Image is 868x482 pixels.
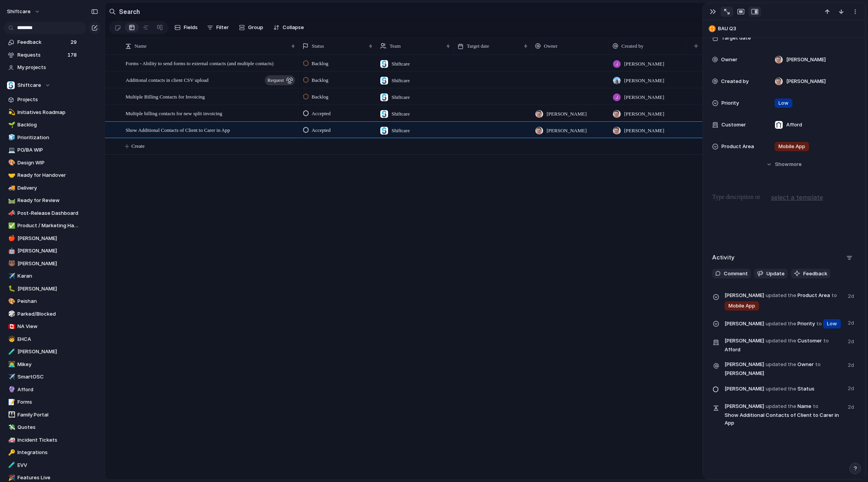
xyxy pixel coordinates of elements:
[392,77,410,85] span: Shiftcare
[119,7,140,16] h2: Search
[17,121,79,129] span: Backlog
[4,233,81,244] a: 🍎[PERSON_NAME]
[725,291,843,311] span: Product Area
[771,193,823,202] span: select a template
[848,291,856,300] span: 2d
[718,25,861,33] span: BAU Q3
[4,182,81,194] a: 🚚Delivery
[8,146,14,155] div: 💻
[848,336,856,346] span: 2d
[17,146,79,154] span: PO/BA WIP
[7,361,15,368] button: 👨‍💻
[712,157,856,171] button: Showmore
[17,247,79,255] span: [PERSON_NAME]
[17,272,79,280] span: Karan
[4,49,81,61] a: Requests178
[126,109,222,117] span: Multiple billing contacts for new split invoicing
[17,159,79,167] span: Design WIP
[17,297,79,305] span: Peishan
[725,292,764,299] span: [PERSON_NAME]
[7,121,15,129] button: 🌱
[770,192,824,203] button: select a template
[766,385,796,393] span: updated the
[7,436,15,444] button: 🚑
[7,247,15,255] button: 🤖
[7,398,15,406] button: 📝
[312,126,331,134] span: Accepted
[4,169,81,181] a: 🤝Ready for Handover
[7,235,15,242] button: 🍎
[4,371,81,383] div: ✈️SmartOSC
[4,460,81,471] div: 🧪EVV
[7,222,15,230] button: ✅
[7,423,15,431] button: 💸
[4,132,81,143] div: 🧊Prioritization
[17,411,79,419] span: Family Portal
[312,60,328,67] span: Backlog
[621,42,644,50] span: Created by
[712,269,751,279] button: Comment
[4,245,81,257] a: 🤖[PERSON_NAME]
[8,335,14,344] div: 🧒
[17,436,79,444] span: Incident Tickets
[17,222,79,230] span: Product / Marketing Handover
[392,127,410,135] span: Shiftcare
[4,396,81,408] div: 📝Forms
[725,336,843,354] span: Customer
[624,127,664,135] span: [PERSON_NAME]
[17,449,79,456] span: Integrations
[7,461,15,469] button: 🧪
[725,370,764,377] span: [PERSON_NAME]
[17,373,79,381] span: SmartOSC
[848,360,856,369] span: 2d
[4,157,81,169] a: 🎨Design WIP
[8,133,14,142] div: 🧊
[547,127,587,135] span: [PERSON_NAME]
[248,24,263,31] span: Group
[4,409,81,421] a: 👪Family Portal
[721,121,746,129] span: Customer
[823,337,829,345] span: to
[4,144,81,156] div: 💻PO/BA WIP
[126,125,230,134] span: Show Additional Contacts of Client to Carer in App
[7,310,15,318] button: 🎲
[17,96,79,104] span: Projects
[724,270,748,278] span: Comment
[4,283,81,295] a: 🐛[PERSON_NAME]
[171,21,201,34] button: Fields
[4,308,81,320] a: 🎲Parked/Blocked
[17,209,79,217] span: Post-Release Dashboard
[312,76,328,84] span: Backlog
[721,99,739,107] span: Priority
[827,320,837,328] span: Low
[4,36,81,48] a: Feedback29
[8,347,14,356] div: 🧪
[4,422,81,433] div: 💸Quotes
[728,302,755,310] span: Mobile App
[816,320,822,328] span: to
[7,323,15,330] button: 🇨🇦
[7,285,15,293] button: 🐛
[17,197,79,204] span: Ready for Review
[204,21,232,34] button: Filter
[7,171,15,179] button: 🤝
[4,321,81,332] div: 🇨🇦NA View
[4,359,81,370] a: 👨‍💻Mikey
[7,297,15,305] button: 🎨
[725,385,764,393] span: [PERSON_NAME]
[216,24,229,31] span: Filter
[4,258,81,270] a: 🐻[PERSON_NAME]
[766,403,796,410] span: updated the
[4,434,81,446] div: 🚑Incident Tickets
[766,292,796,299] span: updated the
[17,64,79,71] span: My projects
[4,195,81,206] a: 🛤️Ready for Review
[8,121,14,130] div: 🌱
[467,42,489,50] span: Target date
[17,361,79,368] span: Mikey
[4,346,81,358] a: 🧪[PERSON_NAME]
[312,93,328,101] span: Backlog
[8,247,14,256] div: 🤖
